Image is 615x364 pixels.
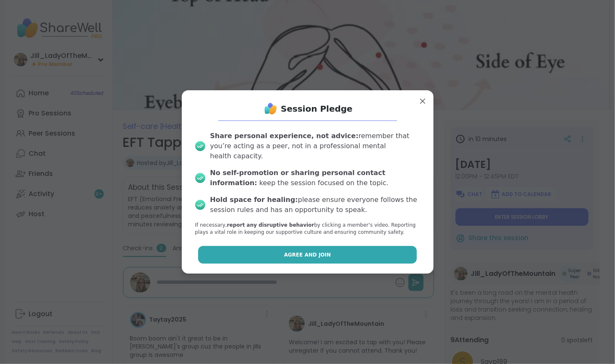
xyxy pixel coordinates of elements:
[227,222,314,228] b: report any disruptive behavior
[210,132,359,140] b: Share personal experience, not advice:
[210,195,420,215] div: please ensure everyone follows the session rules and has an opportunity to speak.
[210,131,420,161] div: remember that you’re acting as a peer, not in a professional mental health capacity.
[262,100,279,117] img: ShareWell Logo
[284,251,331,259] span: Agree and Join
[195,222,420,236] p: If necessary, by clicking a member‘s video. Reporting plays a vital role in keeping our supportiv...
[210,196,298,204] b: Hold space for healing:
[281,103,353,115] h1: Session Pledge
[210,169,386,187] b: No self-promotion or sharing personal contact information:
[198,246,417,264] button: Agree and Join
[210,168,420,188] div: keep the session focused on the topic.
